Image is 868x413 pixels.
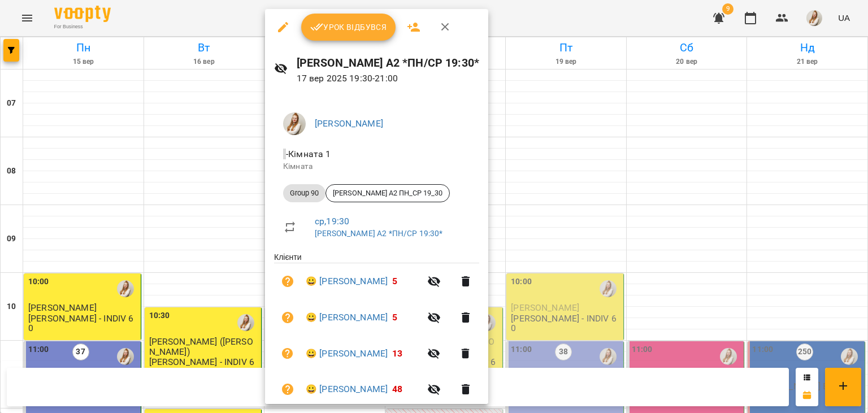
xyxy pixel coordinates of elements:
[274,376,301,403] button: Візит ще не сплачено. Додати оплату?
[283,112,306,135] img: db46d55e6fdf8c79d257263fe8ff9f52.jpeg
[325,184,450,202] div: [PERSON_NAME] А2 ПН_СР 19_30
[306,347,388,360] a: 😀 [PERSON_NAME]
[392,384,402,394] span: 48
[306,382,388,396] a: 😀 [PERSON_NAME]
[283,188,325,198] span: Group 90
[315,216,349,227] a: ср , 19:30
[274,340,301,367] button: Візит ще не сплачено. Додати оплату?
[315,229,442,238] a: [PERSON_NAME] А2 *ПН/СР 19:30*
[392,276,397,286] span: 5
[301,14,396,41] button: Урок відбувся
[326,188,449,198] span: [PERSON_NAME] А2 ПН_СР 19_30
[392,312,397,323] span: 5
[315,118,383,129] a: [PERSON_NAME]
[306,275,388,288] a: 😀 [PERSON_NAME]
[297,54,479,72] h6: [PERSON_NAME] А2 *ПН/СР 19:30*
[306,311,388,324] a: 😀 [PERSON_NAME]
[283,161,470,172] p: Кімната
[392,348,402,359] span: 13
[310,20,387,34] span: Урок відбувся
[297,72,479,85] p: 17 вер 2025 19:30 - 21:00
[283,149,333,159] span: - Кімната 1
[274,268,301,295] button: Візит ще не сплачено. Додати оплату?
[274,304,301,331] button: Візит ще не сплачено. Додати оплату?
